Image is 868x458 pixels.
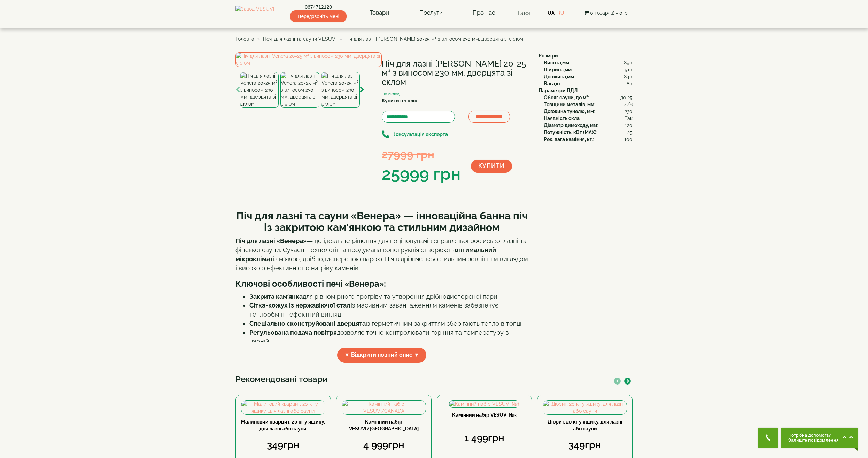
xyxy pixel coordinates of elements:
strong: оптимальний мікроклімат [235,246,496,263]
a: Послуги [412,5,450,21]
b: Товщини металів, мм [544,102,594,107]
span: 80 [627,80,633,87]
img: Діорит, 20 кг у ящику, для лазні або сауни [543,401,627,414]
h1: Піч для лазні [PERSON_NAME] 20-25 м³ з виносом 230 мм, дверцята зі склом [382,59,528,87]
img: Малиновий кварцит, 20 кг у ящику, для лазні або сауни [241,401,325,414]
div: : [544,80,633,87]
button: Get Call button [758,428,778,448]
a: Печі для лазні та сауни VESUVI [263,36,336,42]
span: до 25 [620,94,633,101]
b: Довжина тунелю, мм [544,109,594,114]
b: Обсяг сауни, до м³ [544,95,588,100]
b: Ширина,мм [544,67,572,72]
button: 0 товар(ів) - 0грн [582,9,633,17]
div: : [544,59,633,66]
p: — це ідеальне рішення для поціновувачів справжньої російської лазні та фінської сауни. Сучасні те... [235,236,528,272]
div: : [544,129,633,136]
img: Камінний набір VESUVI №3 [449,401,519,407]
button: Купити [471,160,512,173]
span: 100 [624,136,633,143]
a: Блог [518,9,531,16]
a: UA [548,10,555,16]
span: Передзвоніть мені [290,10,346,22]
a: Товари [363,5,396,21]
span: 4/8 [624,101,633,108]
span: Залиште повідомлення [788,438,839,443]
b: Параметри ПДЛ [538,88,578,93]
strong: Регульована подача повітря [249,329,337,336]
span: 840 [624,73,633,80]
span: 0 товар(ів) - 0грн [590,10,630,16]
span: 890 [624,59,633,66]
div: 4 999грн [342,438,426,452]
div: 349грн [543,438,627,452]
b: Довжина,мм [544,74,574,79]
li: дозволяє точно контролювати горіння та температуру в парній [249,328,528,346]
b: Вага,кг [544,81,561,86]
li: із герметичним закриттям зберігають тепло в топці [249,319,528,328]
span: 25 [627,129,633,136]
small: На складі [382,92,401,96]
span: 120 [625,122,633,129]
a: Про нас [466,5,502,21]
h3: Рекомендовані товари [235,375,633,384]
b: Розміри [538,53,558,59]
img: Піч для лазні Venera 20-25 м³ з виносом 230 мм, дверцята зі склом [321,72,360,108]
div: : [544,73,633,80]
a: Камінний набір VESUVI/[GEOGRAPHIC_DATA] [349,419,419,432]
strong: Закрита кам’янка [249,293,303,300]
b: Діаметр димоходу, мм [544,123,597,128]
li: для рівномірного прогріву та утворення дрібнодисперсної пари [249,292,528,301]
img: Піч для лазні Venera 20-25 м³ з виносом 230 мм, дверцята зі склом [280,72,319,108]
span: 230 [625,108,633,115]
div: 27999 грн [382,146,460,162]
div: : [544,136,633,143]
img: Піч для лазні Venera 20-25 м³ з виносом 230 мм, дверцята зі склом [240,72,279,108]
a: Діорит, 20 кг у ящику, для лазні або сауни [548,419,622,432]
div: : [544,66,633,73]
b: Рек. вага каміння, кг. [544,137,593,142]
div: 1 499грн [442,431,527,445]
span: ▼ Відкрити повний опис ▼ [337,348,426,363]
img: Піч для лазні Venera 20-25 м³ з виносом 230 мм, дверцята зі склом [235,52,382,67]
img: Завод VESUVI [235,6,274,20]
span: Піч для лазні [PERSON_NAME] 20-25 м³ з виносом 230 мм, дверцята зі склом [345,36,523,42]
strong: Ключові особливості печі «Венера»: [235,279,386,289]
b: Наявність скла [544,116,580,121]
button: Chat button [781,428,858,448]
a: Камінний набір VESUVI №3 [452,412,517,418]
div: : [544,115,633,122]
strong: Піч для лазні «Венера» [235,237,307,244]
label: Купити в 1 клік [382,97,417,104]
div: : [544,94,633,101]
div: : [544,108,633,115]
div: : [544,101,633,108]
a: Малиновий кварцит, 20 кг у ящику, для лазні або сауни [241,419,325,432]
strong: Спеціально сконструйовані дверцята [249,320,366,327]
strong: Сітка-кожух із нержавіючої сталі [249,302,352,309]
span: Так [625,115,633,122]
div: : [544,122,633,129]
img: Камінний набір VESUVI/CANADA [342,401,426,414]
b: Потужність, кВт (MAX) [544,130,596,135]
div: 25999 грн [382,162,460,186]
a: Головна [235,36,254,42]
span: 510 [625,66,633,73]
div: 349грн [241,438,325,452]
li: з масивним завантаженням каменів забезпечує теплообмін і ефектний вигляд [249,301,528,319]
b: Консультація експерта [392,132,448,137]
b: Висота,мм [544,60,569,65]
a: 0674712120 [290,3,346,10]
strong: Піч для лазні та сауни «Венера» — інноваційна банна піч із закритою кам’янкою та стильним дизайном [236,210,528,233]
a: RU [557,10,564,16]
span: Потрібна допомога? [788,433,839,438]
